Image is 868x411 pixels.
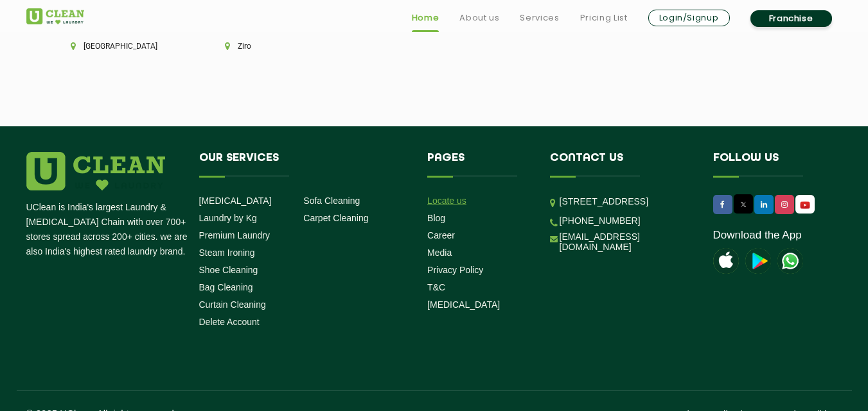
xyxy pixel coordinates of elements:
a: Locate us [427,196,466,206]
h4: Pages [427,152,531,176]
img: playstoreicon.png [745,248,771,274]
h4: Contact us [550,152,694,176]
img: UClean Laundry and Dry Cleaning [777,248,803,274]
img: apple-icon.png [713,248,739,274]
a: Pricing List [580,10,628,26]
a: Privacy Policy [427,265,483,275]
a: Franchise [750,10,832,27]
a: Home [412,10,439,26]
a: Shoe Cleaning [199,265,258,275]
a: Carpet Cleaning [303,213,368,223]
a: Steam Ironing [199,247,255,258]
img: UClean Laundry and Dry Cleaning [797,198,813,212]
li: [GEOGRAPHIC_DATA] [71,42,181,51]
a: Blog [427,213,445,223]
a: [MEDICAL_DATA] [427,299,500,310]
a: Download the App [713,229,802,242]
li: Ziro [225,42,335,51]
img: UClean Laundry and Dry Cleaning [26,8,84,24]
a: T&C [427,282,445,292]
a: [MEDICAL_DATA] [199,196,272,206]
a: Curtain Cleaning [199,299,266,310]
a: Premium Laundry [199,230,270,240]
h4: Our Services [199,152,409,176]
img: logo.png [26,152,165,190]
a: [EMAIL_ADDRESS][DOMAIN_NAME] [560,231,694,252]
a: About us [459,10,499,26]
a: Delete Account [199,317,260,327]
p: UClean is India's largest Laundry & [MEDICAL_DATA] Chain with over 700+ stores spread across 200+... [26,200,190,259]
a: [PHONE_NUMBER] [560,215,641,226]
a: Bag Cleaning [199,282,253,292]
a: Career [427,230,455,240]
a: Laundry by Kg [199,213,257,223]
a: Media [427,247,452,258]
p: [STREET_ADDRESS] [560,194,694,209]
h4: Follow us [713,152,826,176]
a: Sofa Cleaning [303,196,360,206]
a: Login/Signup [648,10,730,26]
a: Services [520,10,559,26]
